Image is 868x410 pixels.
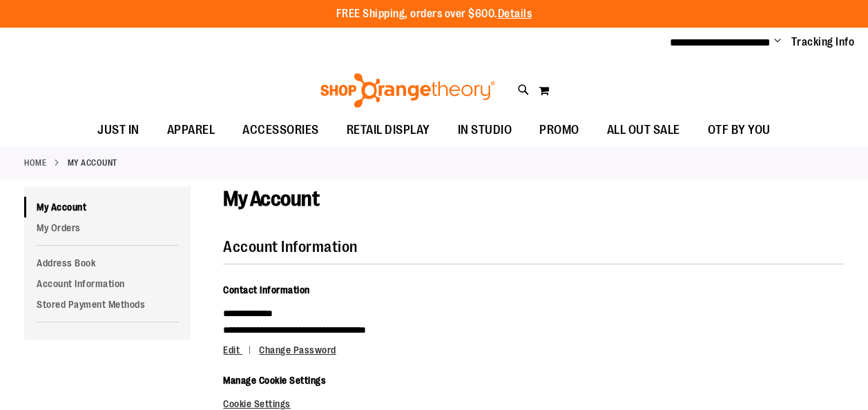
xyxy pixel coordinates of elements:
[97,115,139,146] span: JUST IN
[223,344,240,355] span: Edit
[318,73,497,108] img: Shop Orangetheory
[791,35,855,50] a: Tracking Info
[708,115,771,146] span: OTF BY YOU
[774,35,781,49] button: Account menu
[223,238,358,255] strong: Account Information
[24,217,191,238] a: My Orders
[167,115,215,146] span: APPAREL
[24,273,191,294] a: Account Information
[24,157,46,169] a: Home
[539,115,579,146] span: PROMO
[223,187,319,211] span: My Account
[24,294,191,315] a: Stored Payment Methods
[24,253,191,273] a: Address Book
[347,115,430,146] span: RETAIL DISPLAY
[242,115,319,146] span: ACCESSORIES
[223,284,310,295] span: Contact Information
[458,115,512,146] span: IN STUDIO
[259,344,336,355] a: Change Password
[223,398,291,409] a: Cookie Settings
[607,115,680,146] span: ALL OUT SALE
[223,344,257,355] a: Edit
[223,375,326,386] span: Manage Cookie Settings
[498,8,532,20] a: Details
[24,197,191,217] a: My Account
[68,157,117,169] strong: My Account
[336,6,532,22] p: FREE Shipping, orders over $600.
